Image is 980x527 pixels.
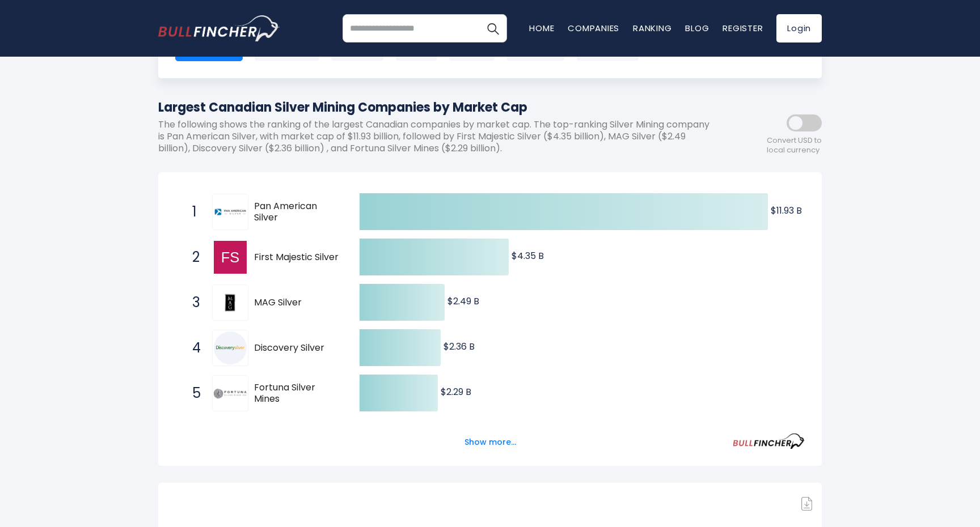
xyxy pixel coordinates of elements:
img: Pan American Silver [214,195,247,228]
span: First Majestic Silver [254,252,340,263]
span: MAG Silver [254,297,340,309]
img: Discovery Silver [214,331,247,364]
span: Fortuna Silver Mines [254,382,340,406]
a: Register [723,22,763,34]
text: $11.93 B [771,204,802,217]
img: MAG Silver [223,286,237,319]
span: Convert USD to local currency [767,136,822,155]
a: Ranking [633,22,671,34]
span: 4 [187,338,198,358]
span: Pan American Silver [254,201,340,224]
text: $4.35 B [512,249,544,262]
p: The following shows the ranking of the largest Canadian companies by market cap. The top-ranking ... [158,119,720,154]
a: Go to homepage [158,15,280,41]
span: 2 [187,248,198,267]
h1: Largest Canadian Silver Mining Companies by Market Cap [158,98,720,117]
span: 3 [187,293,198,312]
span: 5 [187,384,198,403]
text: $2.49 B [447,295,479,308]
img: bullfincher logo [158,15,280,41]
span: Discovery Silver [254,342,340,354]
button: Search [479,14,507,42]
img: Fortuna Silver Mines [214,389,247,398]
img: First Majestic Silver [214,241,247,274]
text: $2.29 B [441,385,471,398]
a: Companies [568,22,619,34]
button: Show more... [458,433,523,452]
a: Login [776,14,822,42]
a: Blog [685,22,709,34]
a: Home [529,22,554,34]
span: 1 [187,202,198,222]
text: $2.36 B [443,340,475,353]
